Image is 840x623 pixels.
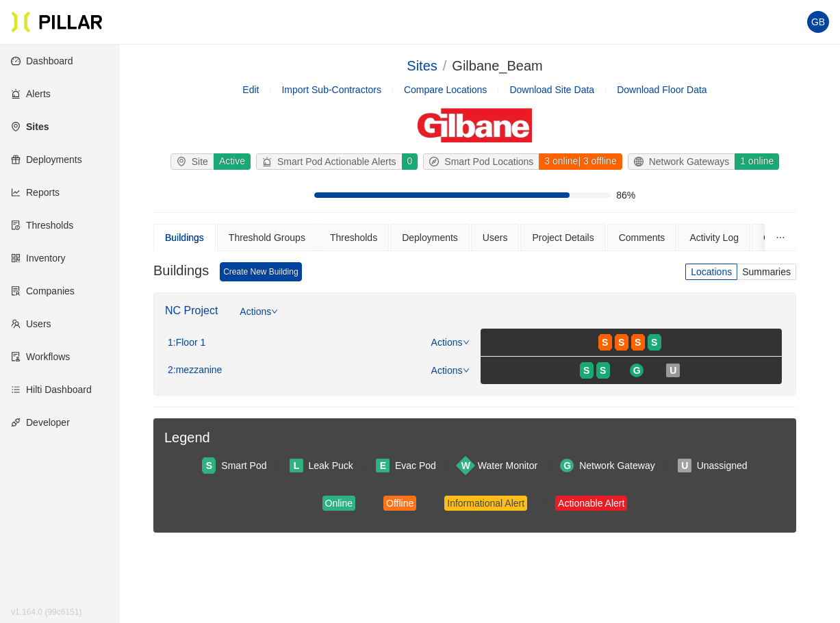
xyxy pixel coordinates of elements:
[271,308,278,315] span: down
[11,220,73,231] a: exceptionThresholds
[11,55,73,66] a: dashboardDashboard
[634,157,649,166] span: global
[734,153,779,170] div: 1 online
[257,154,402,169] div: Smart Pod Actionable Alerts
[765,224,796,251] button: ellipsis
[618,335,624,350] span: S
[168,337,205,349] div: 1
[463,339,470,346] span: down
[330,230,377,245] div: Thresholds
[11,253,66,264] a: qrcodeInventory
[763,230,813,245] div: Contractors
[424,154,539,169] div: Smart Pod Locations
[11,351,70,362] a: auditWorkflows
[402,230,458,245] div: Deployments
[281,84,381,95] span: Import Sub-Contractors
[11,417,70,428] a: apiDeveloper
[635,335,641,350] span: S
[602,335,608,350] span: S
[461,458,470,473] span: W
[670,363,676,378] span: U
[11,285,75,296] a: solutionCompanies
[431,365,470,376] a: Actions
[164,429,785,446] h3: Legend
[395,458,436,473] div: Evac Pod
[811,11,825,33] span: GB
[483,230,508,245] div: Users
[681,458,688,473] span: U
[600,363,606,378] span: S
[583,363,589,378] span: S
[418,108,531,142] img: Gilbane Building Company
[253,153,420,170] a: alertSmart Pod Actionable Alerts0
[11,187,60,198] a: line-chartReports
[532,230,594,245] div: Project Details
[616,190,635,200] span: 86%
[11,318,51,329] a: teamUsers
[478,458,537,473] div: Water Monitor
[229,230,305,245] div: Threshold Groups
[404,84,487,95] a: Compare Locations
[651,335,657,350] span: S
[220,262,301,281] a: Create New Building
[509,84,594,95] span: Download Site Data
[11,384,92,395] a: barsHilti Dashboard
[165,305,218,316] a: NC Project
[689,230,739,245] div: Activity Log
[221,458,266,473] div: Smart Pod
[168,364,222,377] div: 2
[294,458,300,473] span: L
[242,84,259,95] a: Edit
[309,458,353,473] div: Leak Puck
[11,154,82,165] a: giftDeployments
[401,153,418,170] div: 0
[429,157,444,166] span: compass
[558,496,624,511] div: Actionable Alert
[213,153,251,170] div: Active
[697,458,748,473] div: Unassigned
[563,458,571,473] span: G
[776,233,785,242] span: ellipsis
[619,230,665,245] div: Comments
[691,266,732,277] span: Locations
[206,458,212,473] span: S
[407,58,437,73] a: Sites
[538,153,622,170] div: 3 online | 3 offline
[431,337,470,348] a: Actions
[386,496,413,511] div: Offline
[153,262,209,281] h3: Buildings
[447,496,524,511] div: Informational Alert
[240,304,278,329] a: Actions
[742,266,791,277] span: Summaries
[177,157,192,166] span: environment
[11,88,51,99] a: alertAlerts
[11,11,103,33] img: Pillar Technologies
[633,363,641,378] span: G
[165,230,204,245] div: Buildings
[171,154,214,169] div: Site
[173,364,222,377] span: : mezzanine
[452,55,542,77] div: Gilbane_Beam
[380,458,386,473] span: E
[463,367,470,374] span: down
[262,157,277,166] span: alert
[579,458,654,473] div: Network Gateway
[617,84,707,95] span: Download Floor Data
[628,154,735,169] div: Network Gateways
[173,337,205,349] span: : Floor 1
[11,121,49,132] a: environmentSites
[443,58,447,73] span: /
[325,496,353,511] div: Online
